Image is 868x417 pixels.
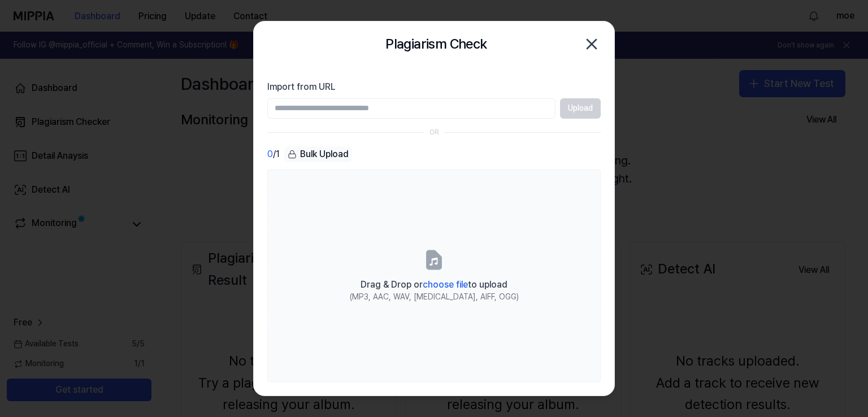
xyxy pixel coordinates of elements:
[385,33,487,55] h2: Plagiarism Check
[267,147,273,161] span: 0
[267,80,601,94] label: Import from URL
[429,128,439,137] div: OR
[423,279,468,290] span: choose file
[284,146,352,163] button: Bulk Upload
[361,279,507,290] span: Drag & Drop or to upload
[284,146,352,162] div: Bulk Upload
[267,146,280,163] div: / 1
[350,292,519,303] div: (MP3, AAC, WAV, [MEDICAL_DATA], AIFF, OGG)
